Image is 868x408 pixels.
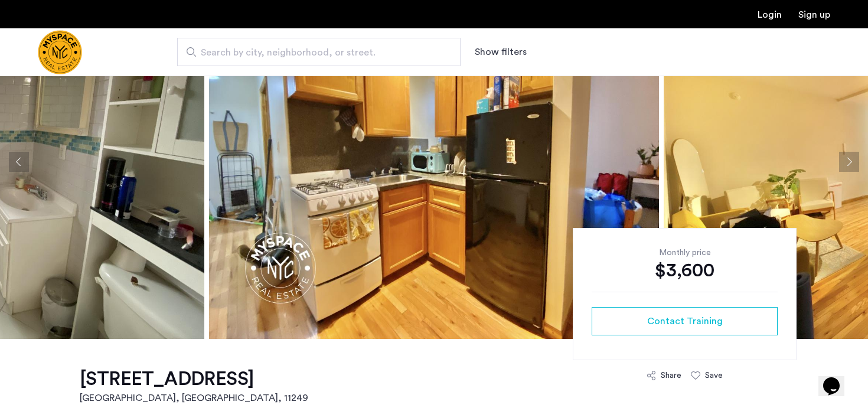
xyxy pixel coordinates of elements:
h2: [GEOGRAPHIC_DATA], [GEOGRAPHIC_DATA] , 11249 [80,391,308,405]
span: Search by city, neighborhood, or street. [201,45,428,60]
input: Apartment Search [177,38,461,66]
button: Previous apartment [9,152,29,172]
a: Login [758,10,782,19]
button: button [592,307,778,335]
div: Monthly price [592,247,778,259]
h1: [STREET_ADDRESS] [80,367,308,391]
iframe: chat widget [818,361,856,396]
img: logo [38,30,82,74]
div: Share [661,370,681,381]
div: Save [705,370,723,381]
a: [STREET_ADDRESS][GEOGRAPHIC_DATA], [GEOGRAPHIC_DATA], 11249 [80,367,308,405]
button: Next apartment [839,152,859,172]
div: $3,600 [592,259,778,282]
a: Cazamio Logo [38,30,82,74]
a: Registration [798,10,830,19]
button: Show or hide filters [475,45,527,59]
span: Contact Training [647,314,723,328]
